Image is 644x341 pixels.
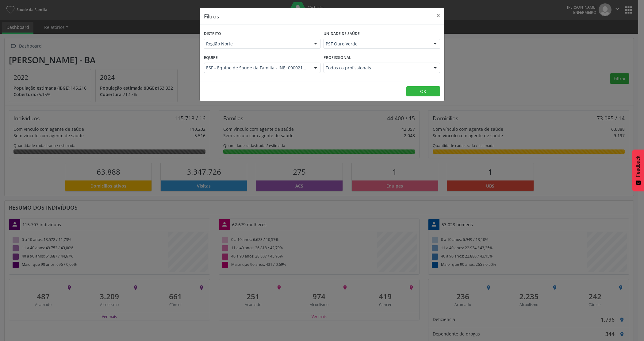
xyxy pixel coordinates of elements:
[324,53,351,63] label: Profissional
[324,29,360,39] label: Unidade de saúde
[204,29,221,39] label: Distrito
[632,149,644,191] button: Feedback - Mostrar pesquisa
[206,65,308,71] span: ESF - Equipe de Saude da Familia - INE: 0000217638
[406,86,440,97] button: OK
[326,41,427,47] span: PSF Ouro Verde
[206,41,308,47] span: Região Norte
[326,65,427,71] span: Todos os profissionais
[432,8,444,23] button: Close
[635,156,641,177] span: Feedback
[204,53,218,63] label: Equipe
[204,12,219,20] h5: Filtros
